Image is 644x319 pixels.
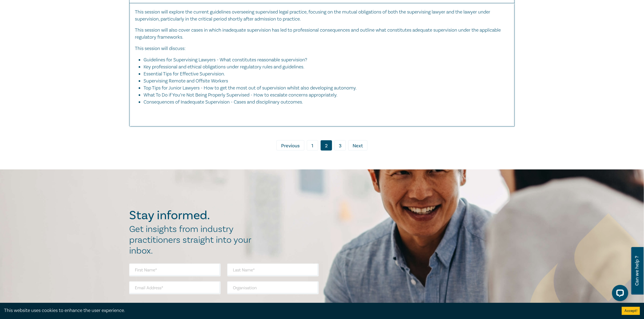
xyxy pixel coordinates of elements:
span: Next [353,142,363,149]
a: 3 [334,140,346,151]
a: 2 [321,140,332,151]
span: Previous [281,142,300,149]
li: What To Do if You’re Not Being Properly Supervised - How to escalate concerns appropriately. [144,92,504,99]
p: This session will explore the current guidelines overseeing supervised legal practice, focusing o... [135,9,509,23]
li: Consequences of Inadequate Supervision - Cases and disciplinary outcomes. [144,99,509,106]
h2: Get insights from industry practitioners straight into your inbox. [129,224,257,256]
p: This session will discuss: [135,45,509,52]
input: Last Name* [227,264,319,277]
div: This website uses cookies to enhance the user experience. [4,307,614,314]
a: 1 [307,140,318,151]
a: Next [348,140,367,151]
button: Accept cookies [622,307,640,315]
input: Email Address* [129,281,221,294]
li: Essential Tips for Effective Supervision. [144,71,504,78]
a: Previous [277,140,304,151]
li: Key professional and ethical obligations under regulatory rules and guidelines. [144,64,504,71]
h2: Stay informed. [129,208,257,222]
li: Guidelines for Supervising Lawyers - What constitutes reasonable supervision? [144,57,504,64]
iframe: LiveChat chat widget [608,283,630,305]
input: Organisation [227,281,319,294]
p: This session will also cover cases in which inadequate supervision has led to professional conseq... [135,27,509,41]
span: Can we help ? [635,250,640,291]
li: Top Tips for Junior Lawyers - How to get the most out of supervision whilst also developing auton... [144,85,504,92]
input: First Name* [129,264,221,277]
li: Supervising Remote and Offsite Workers [144,78,504,85]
